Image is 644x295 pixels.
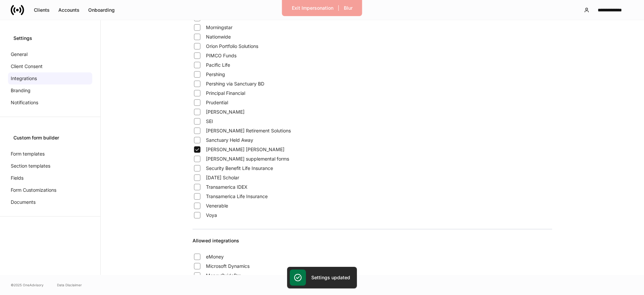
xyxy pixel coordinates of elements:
[206,184,248,190] span: Transamerica IDEX
[8,60,92,72] a: Client Consent
[30,5,54,15] button: Clients
[8,148,92,160] a: Form templates
[206,272,241,279] span: MoneyGuidePro
[11,282,44,288] span: © 2025 OneAdvisory
[58,8,79,12] div: Accounts
[57,282,82,288] a: Data Disclaimer
[206,118,213,125] span: SEI
[206,80,264,87] span: Pershing via Sanctuary BD
[11,87,31,94] p: Branding
[8,196,92,208] a: Documents
[8,97,92,109] a: Notifications
[8,160,92,172] a: Section templates
[206,62,230,68] span: Pacific Life
[206,43,258,50] span: Orion Portfolio Solutions
[206,24,232,31] span: Morningstar
[34,8,50,12] div: Clients
[13,35,87,42] div: Settings
[206,202,228,209] span: Venerable
[206,71,225,78] span: Pershing
[11,187,56,193] p: Form Customizations
[206,109,245,115] span: [PERSON_NAME]
[311,274,350,281] h5: Settings updated
[8,48,92,60] a: General
[84,5,119,15] button: Onboarding
[54,5,84,15] button: Accounts
[206,137,253,143] span: Sanctuary Held Away
[206,174,239,181] span: [DATE] Scholar
[206,263,250,270] span: Microsoft Dynamics
[11,163,50,169] p: Section templates
[11,63,43,70] p: Client Consent
[8,172,92,184] a: Fields
[206,253,224,260] span: eMoney
[11,199,36,205] p: Documents
[287,3,338,13] button: Exit Impersonation
[13,134,87,141] div: Custom form builder
[11,175,23,181] p: Fields
[11,99,38,106] p: Notifications
[193,237,552,252] div: Allowed integrations
[206,127,291,134] span: [PERSON_NAME] Retirement Solutions
[206,156,289,162] span: [PERSON_NAME] supplemental forms
[206,146,284,153] span: [PERSON_NAME] [PERSON_NAME]
[8,184,92,196] a: Form Customizations
[8,84,92,97] a: Branding
[11,75,37,82] p: Integrations
[206,212,217,219] span: Voya
[206,90,245,97] span: Principal Financial
[292,6,333,10] div: Exit Impersonation
[206,99,228,106] span: Prudential
[206,34,231,40] span: Nationwide
[88,8,115,12] div: Onboarding
[11,51,28,58] p: General
[339,3,357,13] button: Blur
[206,52,236,59] span: PIMCO Funds
[206,165,273,172] span: Security Benefit Life Insurance
[8,72,92,84] a: Integrations
[11,151,45,157] p: Form templates
[206,193,268,200] span: Transamerica Life Insurance
[344,6,353,10] div: Blur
